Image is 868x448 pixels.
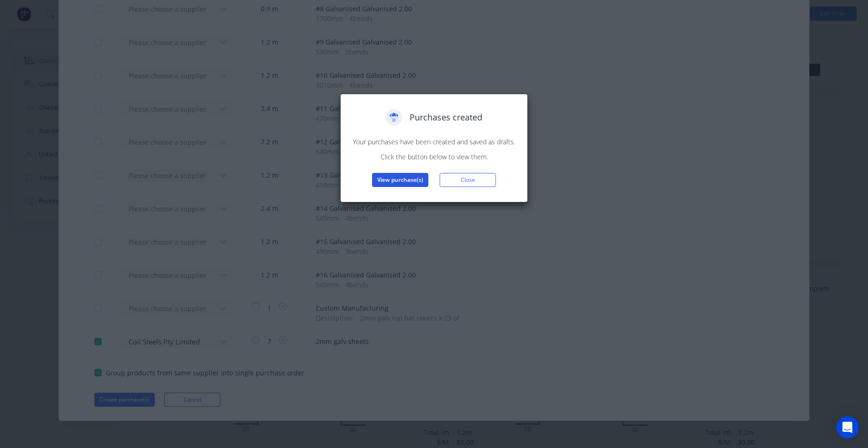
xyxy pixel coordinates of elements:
[440,173,496,187] button: Close
[350,137,518,147] p: Your purchases have been created and saved as drafts.
[372,173,428,187] button: View purchase(s)
[836,416,859,439] div: Open Intercom Messenger
[410,111,482,124] span: Purchases created
[350,152,518,162] p: Click the button below to view them.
